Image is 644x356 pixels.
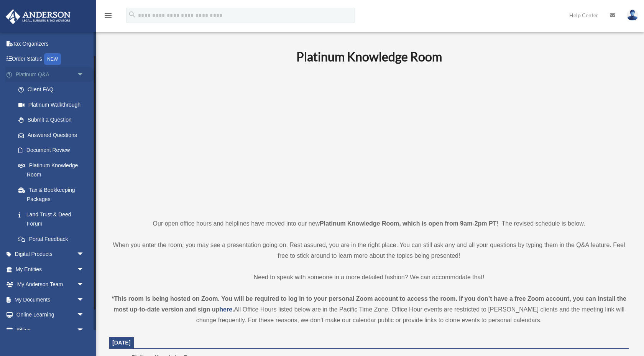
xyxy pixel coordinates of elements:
strong: Platinum Knowledge Room, which is open from 9am-2pm PT [320,220,496,227]
span: [DATE] [112,340,131,346]
a: Billingarrow_drop_down [5,322,96,338]
a: Tax Organizers [5,36,96,51]
span: arrow_drop_down [77,67,92,82]
a: Order StatusNEW [5,51,96,67]
p: Our open office hours and helplines have moved into our new ! The revised schedule is below. [109,218,629,229]
a: Submit a Question [11,112,96,128]
a: Answered Questions [11,127,96,143]
span: arrow_drop_down [77,292,92,308]
img: User Pic [627,10,638,21]
iframe: 231110_Toby_KnowledgeRoom [254,74,484,204]
div: NEW [44,53,61,65]
span: arrow_drop_down [77,262,92,277]
strong: . [232,306,234,313]
div: All Office Hours listed below are in the Pacific Time Zone. Office Hour events are restricted to ... [109,293,629,326]
a: Platinum Walkthrough [11,97,96,112]
a: Online Learningarrow_drop_down [5,307,96,323]
span: arrow_drop_down [77,307,92,323]
a: menu [103,13,113,20]
a: Tax & Bookkeeping Packages [11,182,96,207]
a: Portal Feedback [11,231,96,247]
a: Land Trust & Deed Forum [11,207,96,231]
a: My Entitiesarrow_drop_down [5,262,96,277]
a: My Documentsarrow_drop_down [5,292,96,307]
a: Platinum Knowledge Room [11,158,92,182]
a: Client FAQ [11,82,96,97]
i: search [128,10,136,19]
a: here [219,306,232,313]
a: Platinum Q&Aarrow_drop_down [5,67,96,82]
a: Document Review [11,143,96,158]
a: Digital Productsarrow_drop_down [5,247,96,262]
p: Need to speak with someone in a more detailed fashion? We can accommodate that! [109,272,629,283]
b: Platinum Knowledge Room [296,49,442,64]
span: arrow_drop_down [77,247,92,262]
strong: *This room is being hosted on Zoom. You will be required to log in to your personal Zoom account ... [112,295,626,313]
img: Anderson Advisors Platinum Portal [3,9,73,24]
span: arrow_drop_down [77,277,92,293]
span: arrow_drop_down [77,322,92,338]
p: When you enter the room, you may see a presentation going on. Rest assured, you are in the right ... [109,240,629,261]
a: My Anderson Teamarrow_drop_down [5,277,96,292]
i: menu [103,11,113,20]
